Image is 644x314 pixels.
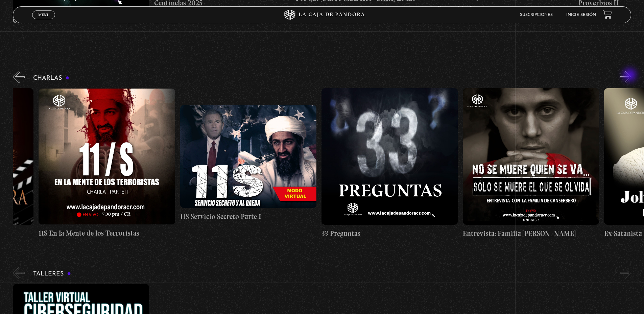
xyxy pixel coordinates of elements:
[36,18,52,23] span: Cerrar
[180,211,316,222] h4: 11S Servicio Secreto Parte I
[620,71,631,83] button: Next
[39,228,175,239] h4: 11S En la Mente de los Terroristas
[38,13,49,17] span: Menu
[603,10,612,19] a: View your shopping cart
[13,71,25,83] button: Previous
[13,267,25,279] button: Previous
[321,228,458,239] h4: 33 Preguntas
[180,88,316,239] a: 11S Servicio Secreto Parte I
[620,267,631,279] button: Next
[33,75,69,81] h3: Charlas
[463,228,599,239] h4: Entrevista: Familia [PERSON_NAME]
[33,271,71,277] h3: Talleres
[463,88,599,239] a: Entrevista: Familia [PERSON_NAME]
[321,88,458,239] a: 33 Preguntas
[566,13,596,17] a: Inicie sesión
[39,88,175,239] a: 11S En la Mente de los Terroristas
[13,15,149,26] h4: Como manejar las malas noticias?
[520,13,553,17] a: Suscripciones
